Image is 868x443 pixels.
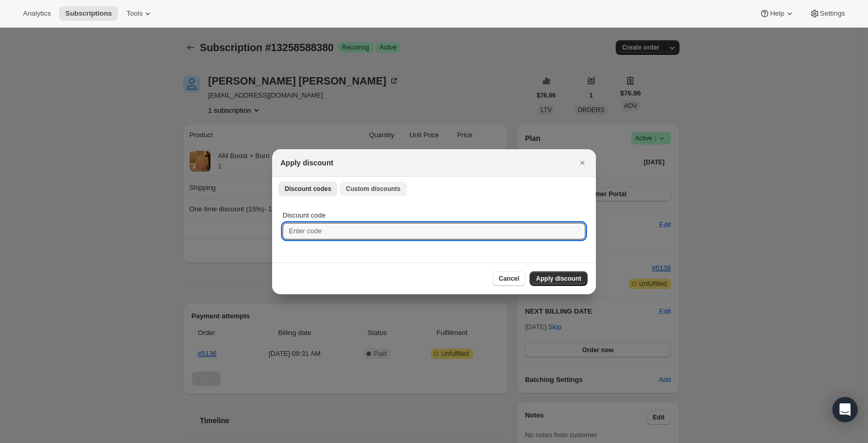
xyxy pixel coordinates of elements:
button: Analytics [17,6,57,21]
button: Tools [120,6,159,21]
button: Settings [803,6,851,21]
span: Discount codes [285,185,331,193]
span: Cancel [499,274,519,283]
span: Settings [820,9,845,18]
button: Custom discounts [339,182,407,196]
span: Analytics [23,9,51,18]
span: Discount code [283,211,325,219]
span: Help [770,9,784,18]
button: Subscriptions [59,6,118,21]
input: Enter code [283,223,585,240]
div: Open Intercom Messenger [832,397,858,422]
h2: Apply discount [280,158,333,168]
span: Subscriptions [65,9,112,18]
button: Help [753,6,801,21]
button: Close [575,155,590,170]
button: Cancel [492,271,525,286]
span: Tools [126,9,143,18]
span: Apply discount [536,274,581,283]
button: Discount codes [278,182,337,196]
span: Custom discounts [346,185,401,193]
div: Discount codes [272,200,596,262]
button: Apply discount [530,271,588,286]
